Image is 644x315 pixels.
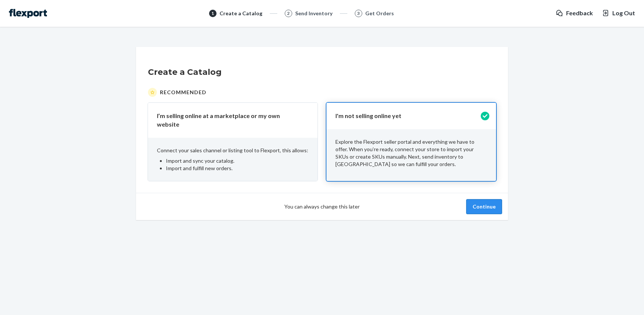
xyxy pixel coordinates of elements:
[335,112,478,120] p: I'm not selling online yet
[9,9,47,18] img: Flexport logo
[157,147,309,154] p: Connect your sales channel or listing tool to Flexport, this allows:
[160,89,206,96] span: Recommended
[148,103,318,181] button: I’m selling online at a marketplace or my own websiteConnect your sales channel or listing tool t...
[556,9,593,17] a: Feedback
[566,9,593,17] span: Feedback
[357,10,360,16] span: 3
[466,199,502,214] button: Continue
[166,157,234,164] span: Import and sync your catalog.
[157,112,300,129] p: I’m selling online at a marketplace or my own website
[295,10,332,17] div: Send Inventory
[287,10,290,16] span: 2
[326,103,496,181] button: I'm not selling online yetExplore the Flexport seller portal and everything we have to offer. Whe...
[148,66,496,78] h1: Create a Catalog
[211,10,214,16] span: 1
[612,9,635,17] span: Log Out
[284,203,360,210] span: You can always change this later
[166,165,233,171] span: Import and fulfill new orders.
[602,9,635,17] button: Log Out
[365,10,394,17] div: Get Orders
[220,10,262,17] div: Create a Catalog
[335,138,487,168] p: Explore the Flexport seller portal and everything we have to offer. When you’re ready, connect yo...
